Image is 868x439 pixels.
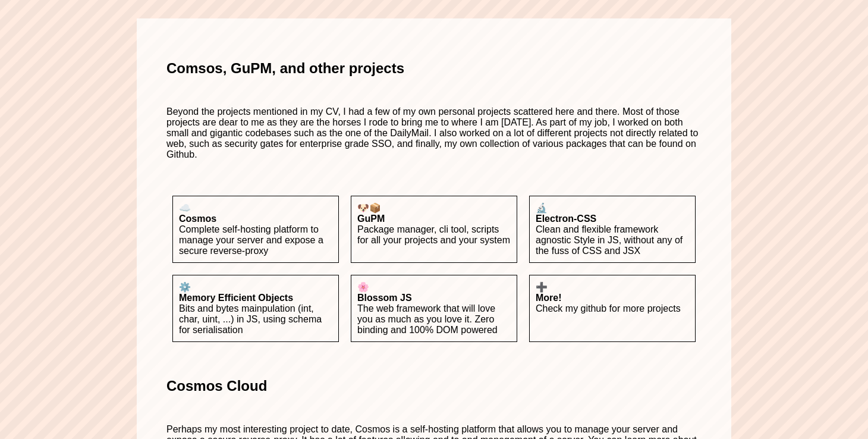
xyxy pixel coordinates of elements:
[536,281,689,314] a: ➕More! Check my github for more projects
[536,214,596,224] strong: Electron-CSS
[179,293,293,303] strong: Memory Efficient Objects
[357,202,511,246] a: 🐶📦GuPM Package manager, cli tool, scripts for all your projects and your system
[536,202,689,256] a: 🔬Electron-CSS Clean and flexible framework agnostic Style in JS, without any of the fuss of CSS a...
[179,202,332,256] a: ☁️Cosmos Complete self-hosting platform to manage your server and expose a secure reverse-proxy
[357,214,385,224] strong: GuPM
[357,281,511,335] a: 🌸Blossom JS The web framework that will love you as much as you love it. Zero binding and 100% DO...
[166,60,702,77] h2: Comsos, GuPM, and other projects
[536,293,562,303] strong: More!
[357,293,412,303] strong: Blossom JS
[179,214,216,224] strong: Cosmos
[166,378,702,394] h2: Cosmos Cloud
[179,281,332,335] a: ⚙️Memory Efficient Objects Bits and bytes mainpulation (int, char, uint, ...) in JS, using schema...
[166,106,702,348] div: Beyond the projects mentioned in my CV, I had a few of my own personal projects scattered here an...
